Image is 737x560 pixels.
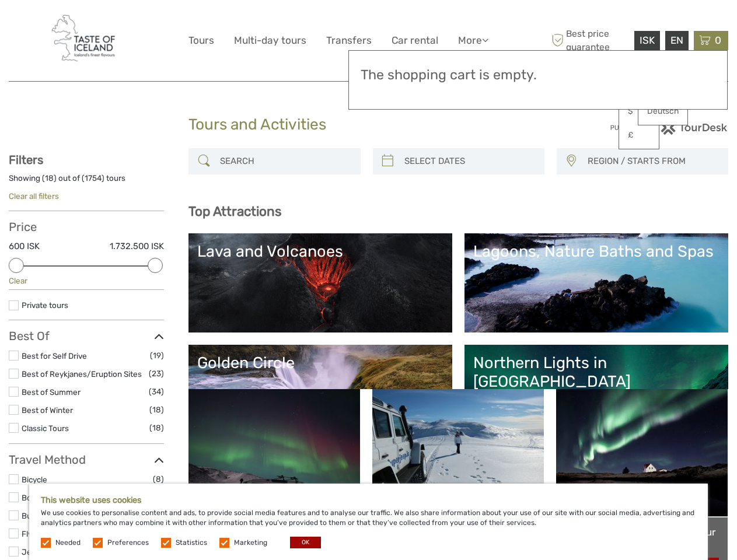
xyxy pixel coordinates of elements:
label: Statistics [176,538,207,548]
a: Flying [22,529,43,538]
h5: This website uses cookies [41,495,696,505]
img: 3417-b46641ed-c0e6-4d72-aa34-5d91fce8ed54_logo_big.png [50,9,124,72]
button: REGION / STARTS FROM [582,152,722,171]
label: 600 ISK [9,240,40,253]
h1: Tours and Activities [188,116,549,134]
button: OK [290,537,321,548]
div: EN [665,31,689,50]
input: SELECT DATES [400,151,539,171]
h3: Price [9,220,164,234]
span: (8) [153,473,164,486]
span: (18) [149,421,164,435]
h3: The shopping cart is empty. [361,67,715,83]
p: We're away right now. Please check back later! [16,20,132,30]
a: Best of Winter [22,405,73,415]
img: PurchaseViaTourDesk.png [610,120,728,135]
span: ISK [640,34,655,46]
div: Lava and Volcanoes [197,242,443,261]
a: Best for Self Drive [22,351,87,360]
a: Private tours [22,300,68,310]
h3: Travel Method [9,453,164,467]
a: Best of Reykjanes/Eruption Sites [22,369,142,379]
label: Preferences [107,538,149,548]
button: Open LiveChat chat widget [134,18,148,32]
a: Lava and Volcanoes [197,242,443,324]
h3: Best Of [9,329,164,343]
span: (18) [149,403,164,416]
span: (34) [149,385,164,398]
div: Golden Circle [197,353,443,372]
b: Top Attractions [188,204,281,219]
span: (23) [149,367,164,380]
label: 1754 [85,173,102,184]
div: Clear [9,275,164,286]
a: Jeep / 4x4 [22,547,62,556]
a: Transfers [326,32,372,49]
a: Multi-day tours [234,32,306,49]
span: 0 [713,34,723,46]
a: Bus [22,511,36,520]
div: Northern Lights in [GEOGRAPHIC_DATA] [473,353,719,391]
label: 18 [45,173,54,184]
a: Classic Tours [22,423,69,433]
a: Boat [22,493,39,502]
a: Clear all filters [9,191,59,201]
span: Best price guarantee [549,27,631,53]
span: (19) [150,349,164,362]
a: Lagoons, Nature Baths and Spas [473,242,719,324]
a: Golden Circle [197,353,443,435]
label: 1.732.500 ISK [110,240,164,253]
a: Bicycle [22,475,47,484]
a: Tours [188,32,214,49]
div: We use cookies to personalise content and ads, to provide social media features and to analyse ou... [29,484,708,560]
input: SEARCH [215,151,354,171]
label: Marketing [234,538,267,548]
div: Lagoons, Nature Baths and Spas [473,242,719,261]
a: £ [619,125,659,146]
a: $ [619,101,659,122]
a: More [458,32,488,49]
a: Northern Lights in [GEOGRAPHIC_DATA] [473,353,719,435]
label: Needed [55,538,81,548]
a: Best of Summer [22,387,81,397]
a: Deutsch [638,101,687,122]
div: Showing ( ) out of ( ) tours [9,173,164,191]
a: Car rental [392,32,438,49]
strong: Filters [9,153,43,167]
